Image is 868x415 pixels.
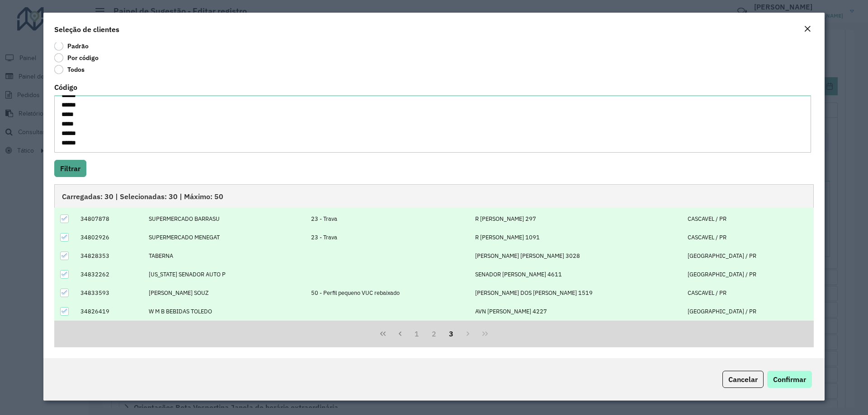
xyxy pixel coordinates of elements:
[54,82,77,93] label: Código
[144,265,307,284] td: [US_STATE] SENADOR AUTO P
[767,371,812,388] button: Confirmar
[54,184,814,208] div: Carregadas: 30 | Selecionadas: 30 | Máximo: 50
[307,284,471,302] td: 50 - Perfil pequeno VUC rebaixado
[144,302,307,321] td: W M B BEBIDAS TOLEDO
[75,284,144,302] td: 34833593
[683,247,813,265] td: [GEOGRAPHIC_DATA] / PR
[683,210,813,228] td: CASCAVEL / PR
[773,375,806,384] span: Confirmar
[425,325,443,342] button: 2
[144,210,307,228] td: SUPERMERCADO BARRASU
[144,247,307,265] td: TABERNA
[54,24,119,35] h4: Seleção de clientes
[728,375,758,384] span: Cancelar
[683,284,813,302] td: CASCAVEL / PR
[144,284,307,302] td: [PERSON_NAME] SOUZ
[75,247,144,265] td: 34828353
[54,53,99,62] label: Por código
[804,25,811,33] em: Fechar
[54,42,89,51] label: Padrão
[307,228,471,247] td: 23 - Trava
[471,247,683,265] td: [PERSON_NAME] [PERSON_NAME] 3028
[471,284,683,302] td: [PERSON_NAME] DOS [PERSON_NAME] 1519
[374,325,392,342] button: First Page
[392,325,409,342] button: Previous Page
[443,325,460,342] button: 3
[471,210,683,228] td: R [PERSON_NAME] 297
[54,65,85,74] label: Todos
[683,302,813,321] td: [GEOGRAPHIC_DATA] / PR
[471,265,683,284] td: SENADOR [PERSON_NAME] 4611
[307,210,471,228] td: 23 - Trava
[683,228,813,247] td: CASCAVEL / PR
[75,228,144,247] td: 34802926
[471,302,683,321] td: AVN [PERSON_NAME] 4227
[75,265,144,284] td: 34832262
[75,302,144,321] td: 34826419
[471,228,683,247] td: R [PERSON_NAME] 1091
[801,23,814,35] button: Close
[683,265,813,284] td: [GEOGRAPHIC_DATA] / PR
[54,160,86,177] button: Filtrar
[75,210,144,228] td: 34807878
[722,371,764,388] button: Cancelar
[144,228,307,247] td: SUPERMERCADO MENEGAT
[408,325,425,342] button: 1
